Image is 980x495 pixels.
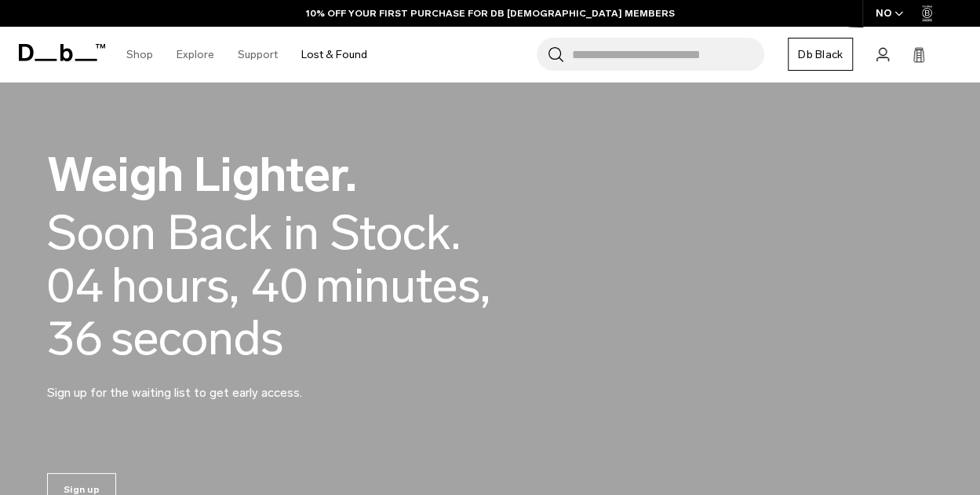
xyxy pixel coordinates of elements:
[47,151,557,199] h2: Weigh Lighter.
[47,207,461,259] div: Soon Back in Stock.
[315,259,490,312] span: minutes
[47,259,104,312] span: 04
[306,6,675,20] a: 10% OFF YOUR FIRST PURCHASE FOR DB [DEMOGRAPHIC_DATA] MEMBERS
[238,27,278,82] a: Support
[111,259,239,312] span: hours,
[111,312,283,365] span: seconds
[115,27,379,82] nav: Main Navigation
[177,27,214,82] a: Explore
[126,27,153,82] a: Shop
[47,365,424,402] p: Sign up for the waiting list to get early access.
[301,27,367,82] a: Lost & Found
[788,38,853,71] a: Db Black
[251,259,308,312] span: 40
[480,257,490,314] span: ,
[47,312,103,365] span: 36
